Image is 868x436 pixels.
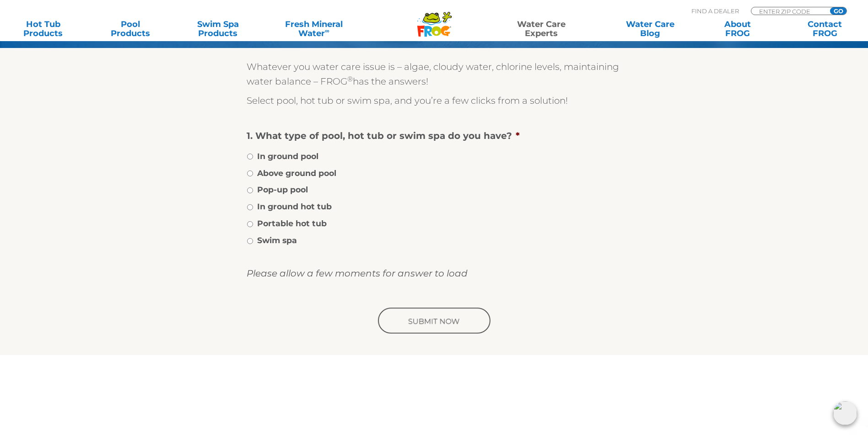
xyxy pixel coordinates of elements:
[833,401,857,425] img: openIcon
[486,20,597,38] a: Water CareExperts
[257,184,308,196] label: Pop-up pool
[184,20,252,38] a: Swim SpaProducts
[257,201,332,213] label: In ground hot tub
[376,307,492,336] input: Submit
[97,20,165,38] a: PoolProducts
[271,20,356,38] a: Fresh MineralWater∞
[758,7,820,15] input: Zip Code Form
[247,59,622,89] p: Whatever you water care issue is – algae, cloudy water, chlorine levels, maintaining water balanc...
[791,20,859,38] a: ContactFROG
[830,7,846,15] input: GO
[247,93,622,108] p: Select pool, hot tub or swim spa, and you’re a few clicks from a solution!
[247,130,615,142] label: 1. What type of pool, hot tub or swim spa do you have?
[691,7,739,15] p: Find A Dealer
[325,27,329,34] sup: ∞
[257,167,336,179] label: Above ground pool
[257,150,318,162] label: In ground pool
[616,20,684,38] a: Water CareBlog
[247,268,468,279] i: Please allow a few moments for answer to load
[9,20,77,38] a: Hot TubProducts
[703,20,771,38] a: AboutFROG
[347,74,353,83] sup: ®
[257,234,297,246] label: Swim spa
[257,218,327,229] label: Portable hot tub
